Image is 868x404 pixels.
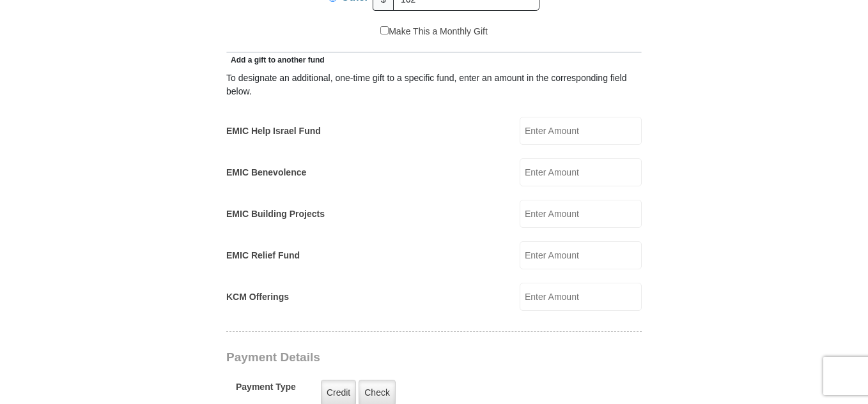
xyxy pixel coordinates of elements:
[226,290,289,304] label: KCM Offerings
[520,283,642,311] input: Enter Amount
[520,241,642,269] input: Enter Amount
[520,117,642,145] input: Enter Amount
[226,166,306,179] label: EMIC Benevolence
[236,382,296,399] h5: Payment Type
[520,158,642,186] input: Enter Amount
[226,56,325,64] span: Add a gift to another fund
[226,124,321,138] label: EMIC Help Israel Fund
[380,25,488,38] label: Make This a Monthly Gift
[226,350,552,365] h3: Payment Details
[226,249,300,262] label: EMIC Relief Fund
[380,26,389,34] input: Make This a Monthly Gift
[226,71,642,98] div: To designate an additional, one-time gift to a specific fund, enter an amount in the correspondin...
[226,207,325,221] label: EMIC Building Projects
[520,200,642,228] input: Enter Amount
